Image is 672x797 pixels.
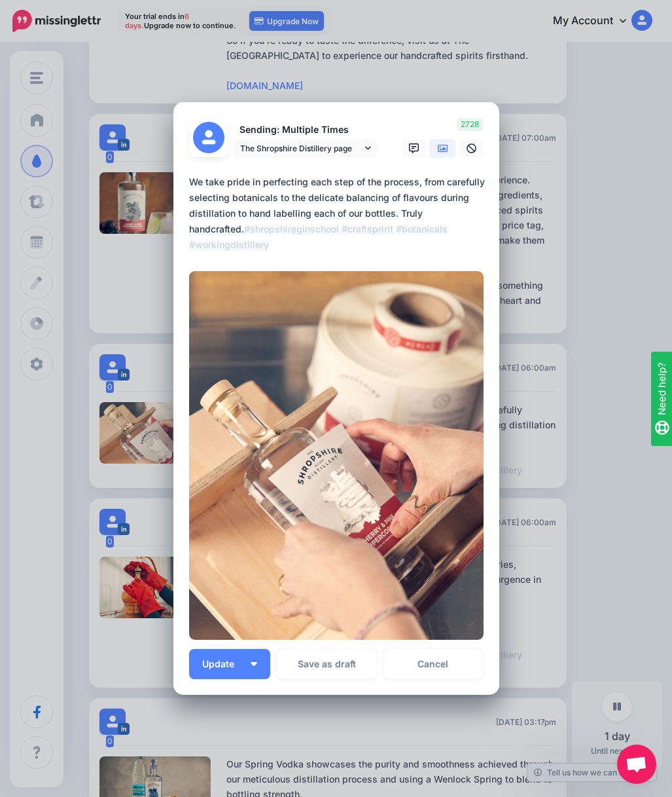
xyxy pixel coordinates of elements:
button: Save as draft [277,649,377,679]
img: arrow-down-white.png [251,662,257,666]
button: Update [189,649,270,679]
span: Need help? [31,3,84,19]
p: Sending: Multiple Times [234,122,378,138]
span: Update [202,659,244,669]
img: R60KHXZGDGQ9D2Q1GYFKIUFAQNLPNQQL.jpg [189,271,484,640]
a: The Shropshire Distillery page [234,139,378,158]
span: 2728 [457,118,483,131]
img: user_default_image.png [193,122,224,153]
span: The Shropshire Distillery page [240,141,362,155]
a: Cancel [383,649,484,679]
div: We take pride in perfecting each step of the process, from carefully selecting botanicals to the ... [189,174,490,253]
